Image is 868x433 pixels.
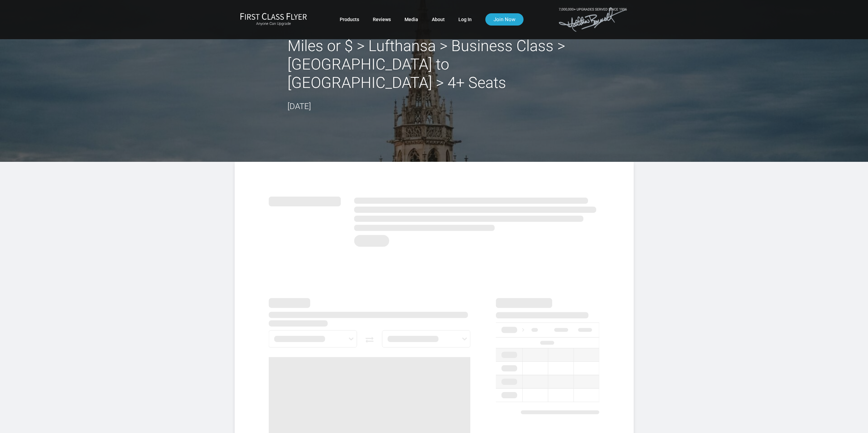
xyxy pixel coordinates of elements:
img: availability.svg [496,298,599,416]
a: About [432,13,445,26]
h2: Miles or $ > Lufthansa > Business Class > ‎[GEOGRAPHIC_DATA] to [GEOGRAPHIC_DATA] > 4+ Seats [288,37,581,92]
a: Reviews [373,13,391,26]
time: [DATE] [288,102,311,111]
a: Log In [458,13,472,26]
a: First Class FlyerAnyone Can Upgrade [240,13,307,26]
img: First Class Flyer [240,13,307,20]
a: Join Now [485,13,524,26]
small: Anyone Can Upgrade [240,21,307,26]
a: Products [340,13,359,26]
img: summary.svg [269,189,600,251]
a: Media [404,13,418,26]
